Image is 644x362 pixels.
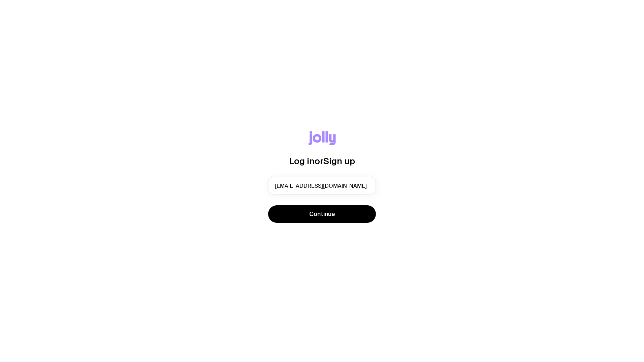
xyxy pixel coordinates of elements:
[323,156,355,166] span: Sign up
[315,156,323,166] span: or
[309,210,335,218] span: Continue
[289,156,315,166] span: Log in
[268,177,376,194] input: you@email.com
[268,205,376,223] button: Continue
